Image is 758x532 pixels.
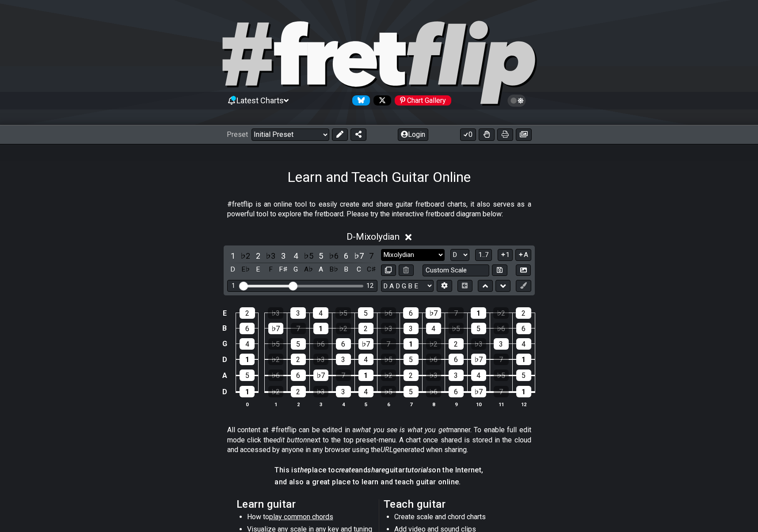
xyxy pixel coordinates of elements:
div: toggle pitch class [290,264,301,275]
div: 6 [240,323,255,334]
div: ♭5 [381,354,396,365]
div: 6 [516,323,531,334]
div: toggle pitch class [265,264,276,275]
button: Copy [381,264,396,276]
th: 8 [422,400,445,409]
div: 3 [336,386,351,397]
div: 4 [471,370,486,381]
div: toggle scale degree [328,250,339,262]
button: Login [398,128,428,141]
button: 1..7 [475,249,492,261]
div: toggle pitch class [340,264,352,275]
h2: Learn guitar [236,499,375,509]
div: 1 [232,282,235,290]
div: 3 [494,338,509,350]
div: ♭3 [268,307,283,319]
div: ♭6 [313,338,328,350]
button: First click edit preset to enable marker editing [516,280,531,292]
div: 3 [449,370,464,381]
div: ♭5 [381,386,396,397]
div: 3 [290,307,306,319]
th: 1 [264,400,287,409]
div: ♭7 [471,354,486,365]
div: toggle pitch class [353,264,365,275]
button: Edit Preset [332,128,348,141]
select: Preset [251,128,329,141]
div: 5 [358,307,373,319]
h4: This is place to and guitar on the Internet, [274,465,483,475]
div: 1 [240,354,255,365]
div: 7 [494,354,509,365]
button: Print [497,128,513,141]
em: share [367,466,385,474]
div: toggle scale degree [303,250,314,262]
button: Move up [478,280,493,292]
div: toggle scale degree [290,250,301,262]
th: 12 [512,400,535,409]
em: edit button [273,436,307,444]
div: 5 [471,323,486,334]
div: 6 [291,370,306,381]
td: G [219,336,230,351]
button: Move down [495,280,510,292]
span: Latest Charts [236,96,284,105]
em: what you see is what you get [356,426,448,434]
p: All content at #fretflip can be edited in a manner. To enable full edit mode click the next to th... [227,425,531,455]
h1: Learn and Teach Guitar Online [287,169,471,185]
div: 5 [404,354,419,365]
li: How to [247,512,373,524]
div: toggle scale degree [265,250,276,262]
button: 0 [460,128,476,141]
div: ♭5 [494,370,509,381]
div: ♭7 [313,370,328,381]
div: 5 [404,386,419,397]
th: 7 [400,400,422,409]
div: toggle pitch class [278,264,289,275]
div: toggle pitch class [252,264,264,275]
th: 11 [490,400,512,409]
select: Scale [381,249,445,261]
div: Visible fret range [227,280,377,292]
h2: Teach guitar [384,499,522,509]
div: ♭2 [493,307,509,319]
th: 9 [445,400,467,409]
div: 7 [448,307,464,319]
div: 5 [291,338,306,350]
div: 6 [449,354,464,365]
div: ♭6 [381,307,396,319]
div: ♭7 [426,307,441,319]
div: 2 [404,370,419,381]
div: ♭6 [268,370,283,381]
div: ♭3 [426,370,441,381]
div: ♭2 [336,323,351,334]
div: 2 [291,386,306,397]
div: toggle pitch class [227,264,239,275]
div: toggle scale degree [227,250,239,262]
div: toggle pitch class [303,264,314,275]
div: 2 [291,354,306,365]
button: A [515,249,531,261]
div: ♭5 [268,338,283,350]
td: D [219,351,230,367]
div: 7 [291,323,306,334]
span: play common chords [269,513,333,521]
div: toggle scale degree [278,250,289,262]
div: 4 [426,323,441,334]
div: ♭3 [381,323,396,334]
div: ♭6 [426,386,441,397]
a: Follow #fretflip at X [370,95,391,106]
div: toggle scale degree [340,250,352,262]
div: toggle pitch class [315,264,327,275]
div: 1 [471,307,486,319]
div: 2 [449,338,464,350]
div: 1 [516,354,531,365]
div: ♭3 [313,386,328,397]
th: 5 [354,400,377,409]
td: D [219,383,230,400]
div: 5 [516,370,531,381]
div: toggle pitch class [240,264,251,275]
button: Create Image [516,264,531,276]
div: toggle pitch class [366,264,377,275]
div: Chart Gallery [395,95,451,106]
div: toggle scale degree [315,250,327,262]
